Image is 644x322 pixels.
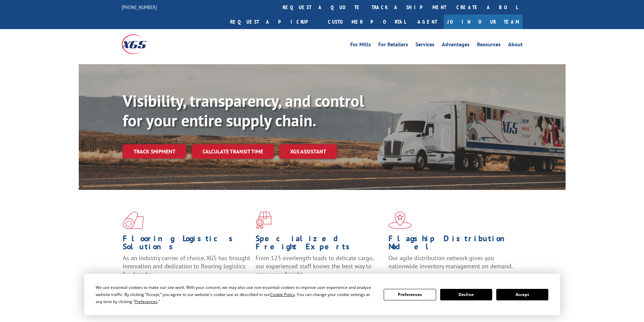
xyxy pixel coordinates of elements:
a: Customer Portal [323,15,411,29]
a: Join Our Team [444,15,523,29]
b: Visibility, transparency, and control for your entire supply chain. [123,90,364,131]
h1: Flagship Distribution Model [388,234,516,254]
div: Cookie Consent Prompt [84,274,560,315]
a: Calculate transit time [192,144,274,159]
a: For Mills [350,42,371,49]
a: Services [415,42,434,49]
p: From 123 overlength loads to delicate cargo, our experienced staff knows the best way to move you... [256,254,383,284]
button: Preferences [384,289,436,300]
button: Decline [440,289,492,300]
h1: Specialized Freight Experts [256,234,383,254]
a: Resources [477,42,501,49]
img: xgs-icon-flagship-distribution-model-red [388,212,412,229]
a: XGS ASSISTANT [279,144,337,159]
a: Advantages [442,42,470,49]
span: As an industry carrier of choice, XGS has brought innovation and dedication to flooring logistics... [123,254,250,278]
span: Cookie Policy [270,292,295,297]
h1: Flooring Logistics Solutions [123,234,251,254]
div: We use essential cookies to make our site work. With your consent, we may also use non-essential ... [96,284,376,305]
img: xgs-icon-focused-on-flooring-red [256,212,271,229]
span: Our agile distribution network gives you nationwide inventory management on demand. [388,254,513,270]
img: xgs-icon-total-supply-chain-intelligence-red [123,212,144,229]
button: Accept [496,289,548,300]
a: Track shipment [123,144,186,158]
a: About [508,42,523,49]
a: Request a pickup [225,15,323,29]
a: Agent [411,15,444,29]
a: [PHONE_NUMBER] [122,4,157,10]
a: For Retailers [378,42,408,49]
span: Preferences [135,299,158,304]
